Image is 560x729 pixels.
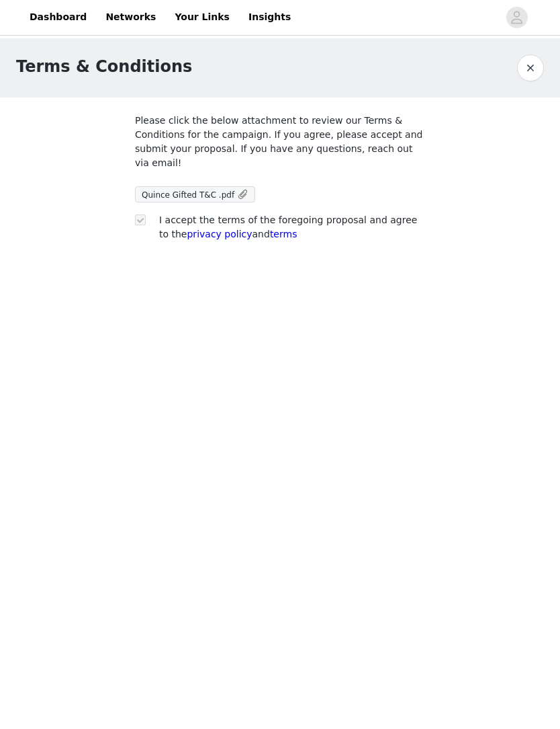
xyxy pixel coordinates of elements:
[21,3,95,33] a: Dashboard
[240,3,299,33] a: Insights
[142,191,234,200] span: Quince Gifted T&C .pdf
[510,7,523,29] div: avatar
[270,229,297,240] a: terms
[167,3,238,33] a: Your Links
[136,188,254,202] a: Quince Gifted T&C .pdf
[187,229,252,240] a: privacy policy
[159,215,417,240] span: I accept the terms of the foregoing proposal and agree to the and
[16,55,192,79] h1: Terms & Conditions
[97,3,164,33] a: Networks
[135,114,425,171] p: Please click the below attachment to review our Terms & Conditions for the campaign. If you agree...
